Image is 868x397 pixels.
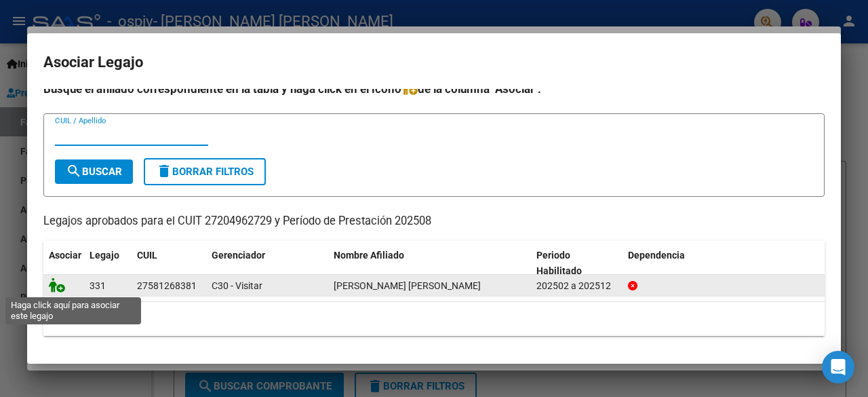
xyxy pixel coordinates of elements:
[55,159,133,184] button: Buscar
[536,278,617,294] div: 202502 a 202512
[144,158,266,185] button: Borrar Filtros
[212,250,265,261] span: Gerenciador
[628,250,685,261] span: Dependencia
[43,50,825,75] h2: Asociar Legajo
[623,241,825,286] datatable-header-cell: Dependencia
[43,80,825,98] h4: Busque el afiliado correspondiente en la tabla y haga click en el ícono de la columna "Asociar".
[212,280,262,291] span: C30 - Visitar
[206,241,328,286] datatable-header-cell: Gerenciador
[132,241,206,286] datatable-header-cell: CUIL
[531,241,623,286] datatable-header-cell: Periodo Habilitado
[156,163,172,179] mat-icon: delete
[334,280,481,291] span: CANTERO MUÑOZ GIANNA LUJAN
[536,250,582,276] span: Periodo Habilitado
[328,241,531,286] datatable-header-cell: Nombre Afiliado
[43,302,825,336] div: 1 registros
[137,250,157,261] span: CUIL
[90,280,106,291] span: 331
[137,278,197,294] div: 27581268381
[822,351,854,383] div: Open Intercom Messenger
[66,163,82,179] mat-icon: search
[84,241,132,286] datatable-header-cell: Legajo
[156,166,254,178] span: Borrar Filtros
[90,250,119,261] span: Legajo
[66,166,122,178] span: Buscar
[334,250,404,261] span: Nombre Afiliado
[43,241,84,286] datatable-header-cell: Asociar
[49,250,81,261] span: Asociar
[43,213,825,230] p: Legajos aprobados para el CUIT 27204962729 y Período de Prestación 202508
